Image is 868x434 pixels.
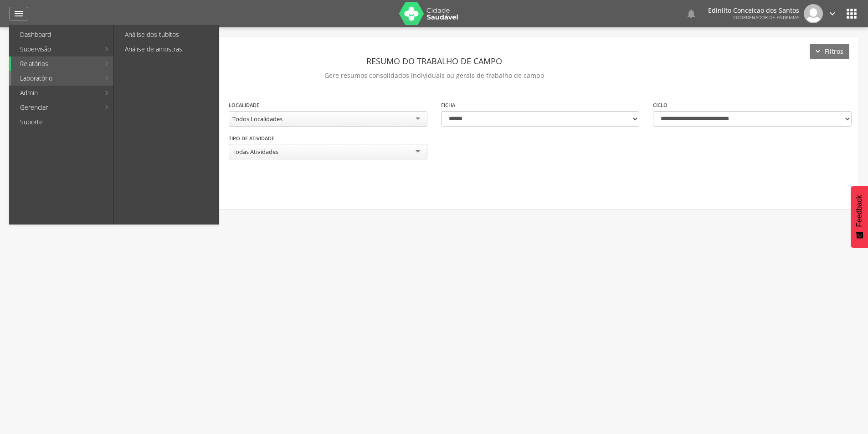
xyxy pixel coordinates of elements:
a:  [9,7,28,20]
a: Dashboard [11,27,113,42]
label: Localidade [229,102,259,109]
label: Ciclo [653,102,668,109]
a:  [827,4,837,23]
a: Gerenciar [11,100,100,115]
div: Todos Localidades [232,115,282,123]
a: Análise de amostras [116,42,218,56]
i:  [827,9,837,19]
header: Resumo do Trabalho de Campo [16,53,852,69]
span: Feedback [855,195,863,227]
a: Supervisão [11,42,100,56]
label: Ficha [441,102,455,109]
a: Suporte [11,115,113,129]
p: Edinilto Conceicao dos Santos [708,7,799,14]
p: Gere resumos consolidados individuais ou gerais de trabalho de campo [16,69,852,82]
button: Filtros [810,44,849,59]
span: Coordenador de Endemias [733,14,799,20]
a: Admin [11,86,100,100]
i:  [844,6,859,21]
a: Laboratório [11,71,100,86]
a: Análise dos tubitos [116,27,218,42]
i:  [686,8,697,19]
a:  [686,4,697,23]
i:  [13,8,24,19]
label: Tipo de Atividade [229,135,274,142]
button: Feedback - Mostrar pesquisa [851,186,868,248]
a: Relatórios [11,56,100,71]
div: Todas Atividades [232,148,278,156]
